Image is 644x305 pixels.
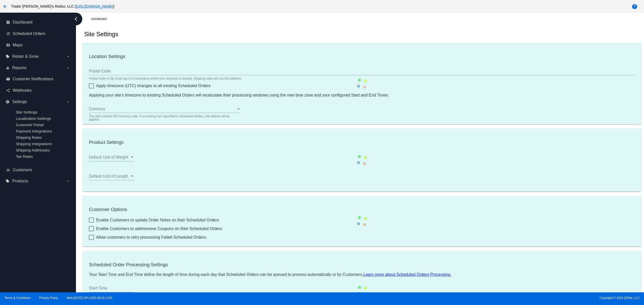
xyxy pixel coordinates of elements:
[326,296,640,300] span: Copyright © 2024 QPilot, LLC
[76,4,113,8] a: [URL][DOMAIN_NAME]
[6,54,10,59] i: local_offer
[12,100,27,104] span: Settings
[6,88,10,92] i: share
[13,31,45,36] span: Scheduled Orders
[11,4,114,8] span: Trader [PERSON_NAME]'s Redux, LLC ( )
[66,100,70,104] i: arrow_drop_down
[16,148,50,152] a: Shipping Addresses
[16,129,52,133] a: Payment Integrations
[16,116,51,121] a: Localization Settings
[12,179,28,183] span: Products
[13,43,23,47] span: Maps
[6,86,70,94] a: share Webhooks
[6,166,70,174] a: people_outline Customers
[6,18,70,26] a: dashboard Dashboard
[67,296,112,300] a: Web:[DATE] API:2025.09.04.1242
[16,135,42,140] a: Shipping Rates
[13,20,32,25] span: Dashboard
[6,75,70,83] a: email Customer Notifications
[6,43,10,47] i: map
[39,296,58,300] a: Privacy Policy
[91,15,111,23] a: Dashboard
[66,179,70,183] i: arrow_drop_down
[84,31,118,38] h2: Site Settings
[2,4,8,10] mat-icon: arrow_back
[6,30,70,38] a: update Scheduled Orders
[12,66,26,70] span: Reports
[16,110,37,114] a: Site Settings
[6,100,10,104] i: settings
[66,54,70,59] i: arrow_drop_down
[66,66,70,70] i: arrow_drop_down
[12,54,38,59] span: Retain & Grow
[6,20,10,24] i: dashboard
[6,41,70,49] a: map Maps
[6,179,10,183] i: local_offer
[72,15,80,23] i: chevron_left
[632,4,638,10] mat-icon: help
[16,142,52,146] a: Shipping Integrations
[13,77,53,81] span: Customer Notifications
[6,66,10,70] i: equalizer
[16,123,44,127] a: Customer Portal
[16,154,33,159] a: Tax Rates
[4,296,31,300] a: Terms & Conditions
[13,88,32,93] span: Webhooks
[6,32,10,36] i: update
[6,77,10,81] i: email
[13,168,32,172] span: Customers
[6,168,10,172] i: people_outline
